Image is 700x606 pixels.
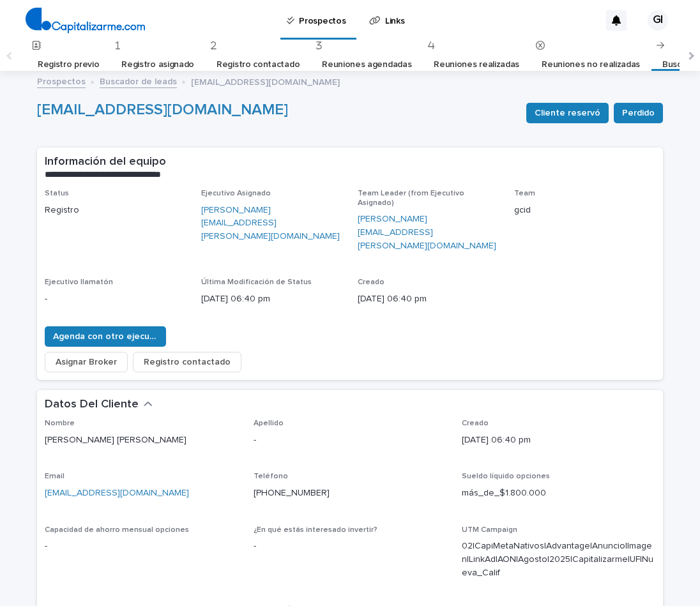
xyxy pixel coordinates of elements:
a: Registro contactado [217,50,300,80]
button: Agenda con otro ejecutivo [45,326,166,347]
p: más_de_$1.800.000 [462,487,655,500]
span: Sueldo líquido opciones [462,473,550,480]
a: [EMAIL_ADDRESS][DOMAIN_NAME] [45,489,189,497]
span: Ejecutivo llamatón [45,278,113,286]
p: [DATE] 06:40 pm [462,434,655,447]
a: [PERSON_NAME][EMAIL_ADDRESS][PERSON_NAME][DOMAIN_NAME] [358,213,499,252]
p: [PERSON_NAME] [PERSON_NAME] [45,434,238,447]
h2: Información del equipo [45,155,166,169]
span: Perdido [622,107,655,119]
p: gcid [514,204,655,217]
a: Reuniones no realizadas [542,50,640,80]
p: - [254,540,447,553]
a: Reuniones agendadas [322,50,411,80]
span: Registro contactado [144,356,231,368]
span: Status [45,190,69,197]
span: Asignar Broker [56,356,117,368]
a: Registro asignado [121,50,194,80]
span: Team Leader (from Ejecutivo Asignado) [358,190,464,206]
img: 4arMvv9wSvmHTHbXwTim [26,8,145,33]
p: - [45,540,238,553]
a: [EMAIL_ADDRESS][DOMAIN_NAME] [37,102,288,117]
button: Registro contactado [133,352,241,372]
span: Nombre [45,420,75,427]
span: UTM Campaign [462,526,517,534]
p: - [45,292,186,306]
button: Datos Del Cliente [45,398,153,412]
a: Prospectos [37,73,86,88]
span: Capacidad de ahorro mensual opciones [45,526,189,534]
button: Asignar Broker [45,352,128,372]
span: Ejecutivo Asignado [201,190,271,197]
a: Registro previo [38,50,99,80]
span: Email [45,473,65,480]
span: Última Modificación de Status [201,278,312,286]
p: [DATE] 06:40 pm [358,292,499,306]
h2: Datos Del Cliente [45,398,139,412]
a: Buscador de leads [100,73,177,88]
span: Cliente reservó [535,107,600,119]
div: GI [648,10,668,31]
button: Cliente reservó [526,103,609,123]
span: Agenda con otro ejecutivo [53,330,158,343]
span: Apellido [254,420,284,427]
p: 02|CapiMetaNativos|Advantage|Anuncio|Imagen|LinkAd|AON|Agosto|2025|Capitalizarme|UF|Nueva_Calif [462,540,655,579]
span: Creado [462,420,489,427]
span: Teléfono [254,473,288,480]
span: ¿En qué estás interesado invertir? [254,526,377,534]
a: [PHONE_NUMBER] [254,489,330,497]
p: Registro [45,204,186,217]
button: Perdido [614,103,663,123]
span: Creado [358,278,384,286]
p: [DATE] 06:40 pm [201,292,342,306]
a: Reuniones realizadas [434,50,519,80]
p: - [254,434,447,447]
span: Team [514,190,535,197]
a: [PERSON_NAME][EMAIL_ADDRESS][PERSON_NAME][DOMAIN_NAME] [201,204,342,243]
p: [EMAIL_ADDRESS][DOMAIN_NAME] [191,74,340,88]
